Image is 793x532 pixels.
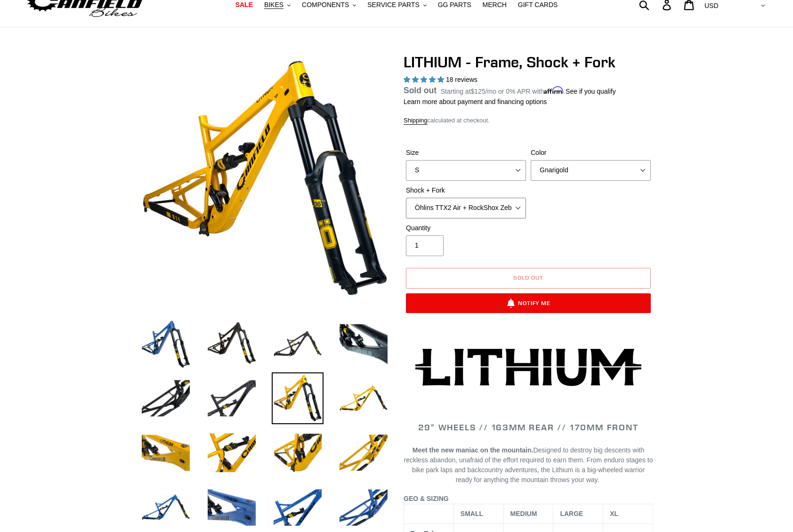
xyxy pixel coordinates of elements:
h1: LITHIUM - Frame, Shock + Fork [404,53,653,71]
label: Color [531,148,651,158]
button: Notify Me [406,293,651,313]
span: LARGE [560,510,583,517]
label: Shock + Fork [406,185,526,195]
span: COMPONENTS [302,1,349,9]
a: See if you qualify - Learn more about Affirm Financing (opens in modal) [566,88,616,95]
label: Size [406,148,526,158]
img: Load image into Gallery viewer, LITHIUM - Frame, Shock + Fork [272,318,324,370]
span: Affirm [544,86,564,94]
span: 29" WHEELS // 163mm REAR // 170mm FRONT [418,422,638,433]
span: Sold out [404,86,437,95]
span: Sold out [513,274,543,281]
img: Load image into Gallery viewer, LITHIUM - Frame, Shock + Fork [338,427,389,479]
span: 18 reviews [446,76,477,83]
img: Load image into Gallery viewer, LITHIUM - Frame, Shock + Fork [338,372,389,424]
img: Load image into Gallery viewer, LITHIUM - Frame, Shock + Fork [206,427,258,479]
span: BIKES [264,1,283,9]
span: SERVICE PARTS [367,1,419,9]
img: Load image into Gallery viewer, LITHIUM - Frame, Shock + Fork [206,372,258,424]
span: SALE [235,1,253,9]
img: Load image into Gallery viewer, LITHIUM - Frame, Shock + Fork [272,427,324,479]
img: Load image into Gallery viewer, LITHIUM - Frame, Shock + Fork [206,318,258,370]
label: Quantity [406,223,526,233]
span: . [598,476,599,484]
a: Learn more about payment and financing options [404,98,547,105]
span: $125 [471,88,486,95]
img: Load image into Gallery viewer, LITHIUM - Frame, Shock + Fork [140,318,192,370]
span: GIFT CARDS [518,1,558,9]
span: GG PARTS [438,1,471,9]
span: From enduro stages to bike park laps and backcountry adventures, the Lithium is a big-wheeled war... [412,456,653,484]
span: MERCH [483,1,507,9]
span: SMALL [461,510,483,517]
img: Load image into Gallery viewer, LITHIUM - Frame, Shock + Fork [140,372,192,424]
img: Lithium-Logo_480x480.png [415,348,641,386]
img: Load image into Gallery viewer, LITHIUM - Frame, Shock + Fork [338,318,389,370]
span: 5.00 stars [404,76,446,83]
p: Starting at /mo or 0% APR with . [441,84,616,97]
img: Load image into Gallery viewer, LITHIUM - Frame, Shock + Fork [272,372,324,424]
span: Designed to destroy big descents with reckless abandon, unafraid of the effort required to earn t... [404,446,653,484]
span: MEDIUM [510,510,537,517]
a: Shipping [404,117,428,125]
button: Sold out [406,268,651,289]
span: GEO & SIZING [404,495,449,502]
div: calculated at checkout. [404,116,653,125]
b: Meet the new maniac on the mountain. [413,446,534,454]
img: Load image into Gallery viewer, LITHIUM - Frame, Shock + Fork [140,427,192,479]
span: XL [610,510,618,517]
